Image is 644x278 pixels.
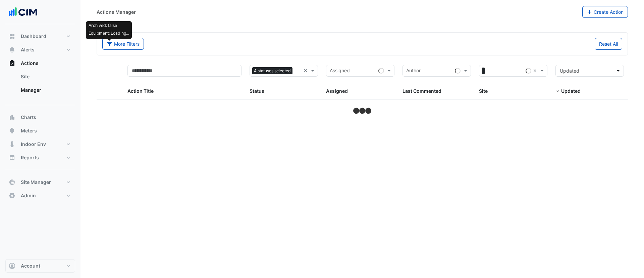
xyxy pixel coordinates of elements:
span: Account [21,263,40,269]
button: Reports [5,151,75,164]
span: Meters [21,127,37,134]
a: Manager [15,83,75,97]
button: Charts [5,111,75,124]
button: Alerts [5,43,75,56]
span: Charts [21,114,36,121]
span: Reports [21,154,39,161]
span: Admin [21,192,36,199]
app-icon: Indoor Env [9,141,15,148]
button: Create Action [582,6,628,18]
button: Reset All [595,38,622,50]
div: Actions [5,70,75,100]
p: Equipment: Loading... [89,30,129,36]
app-icon: Charts [9,114,15,121]
span: Site [479,88,488,94]
p: Archived: false [89,23,129,29]
button: Site Manager [5,175,75,189]
span: Updated [560,68,579,74]
span: Assigned [326,88,348,94]
span: Status [250,88,264,94]
img: Company Logo [8,5,38,19]
span: Last Commented [402,88,441,94]
span: Dashboard [21,33,46,40]
app-icon: Actions [9,60,15,67]
app-icon: Site Manager [9,179,15,186]
button: Updated [555,65,624,77]
span: Clear [533,67,539,75]
span: Updated [561,88,581,94]
app-icon: Dashboard [9,33,15,40]
button: Account [5,259,75,273]
button: Indoor Env [5,137,75,151]
button: Actions [5,56,75,70]
a: Site [15,70,75,83]
button: Meters [5,124,75,137]
span: Clear [304,67,309,75]
app-icon: Alerts [9,46,15,53]
app-icon: Reports [9,154,15,161]
button: Dashboard [5,30,75,43]
app-icon: Meters [9,127,15,134]
span: Actions [21,60,39,67]
button: Archived: falseEquipment: Loading... More Filters [102,38,144,50]
span: Alerts [21,46,35,53]
button: Admin [5,189,75,202]
span: 4 statuses selected [252,67,292,75]
span: Action Title [127,88,154,94]
span: Indoor Env [21,141,46,148]
span: Site Manager [21,179,51,186]
div: Actions Manager [97,8,136,15]
app-icon: Admin [9,192,15,199]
